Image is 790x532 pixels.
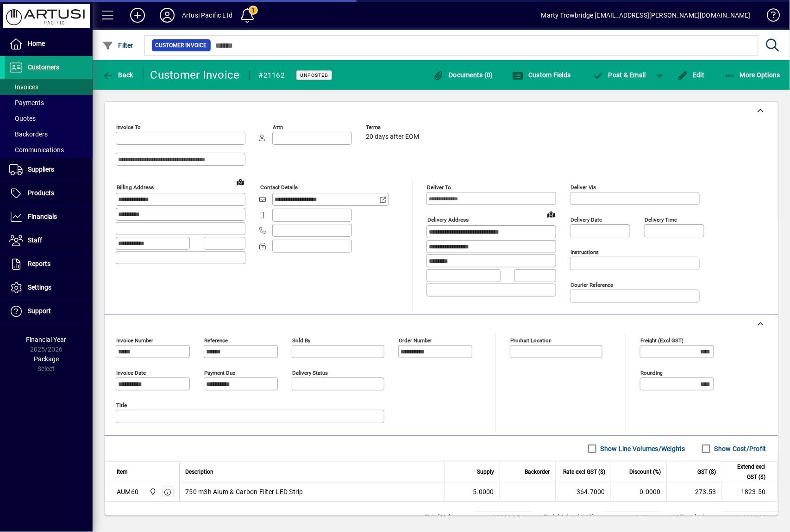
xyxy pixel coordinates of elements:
mat-label: Payment due [204,370,235,376]
span: Filter [102,42,133,49]
a: Products [5,182,93,205]
button: Back [100,67,136,83]
a: Invoices [5,79,93,95]
span: Backorders [9,130,48,138]
a: Payments [5,95,93,111]
span: Terms [366,124,421,130]
mat-label: Delivery date [571,217,602,223]
td: Freight (excl GST) [539,512,604,523]
mat-label: Attn [273,124,283,130]
span: Staff [28,236,42,244]
a: Support [5,300,93,323]
mat-label: Reference [204,337,228,344]
span: Customer Invoice [156,41,207,50]
mat-label: Deliver via [571,184,596,191]
a: Staff [5,229,93,252]
span: Reports [28,260,50,267]
span: Edit [677,71,705,79]
span: Customers [28,63,59,71]
a: Settings [5,276,93,299]
span: GST ($) [698,467,716,477]
span: Communications [9,146,64,154]
button: Edit [675,67,707,83]
span: Package [34,355,59,363]
button: More Options [722,67,783,83]
mat-label: Freight (excl GST) [640,337,683,344]
span: Products [28,189,54,197]
span: Support [28,307,51,315]
span: Description [185,467,213,477]
button: Profile [152,7,182,24]
a: Knowledge Base [760,2,778,32]
span: Main Warehouse [147,487,157,497]
span: Rate excl GST ($) [563,467,605,477]
mat-label: Sold by [292,337,310,344]
span: Unposted [300,72,328,78]
div: Artusi Pacific Ltd [182,8,232,23]
label: Show Line Volumes/Weights [599,444,685,453]
div: Marty Trowbridge [EMAIL_ADDRESS][PERSON_NAME][DOMAIN_NAME] [541,8,751,23]
td: GST exclusive [667,512,722,523]
span: Suppliers [28,166,54,173]
mat-label: Product location [510,337,552,344]
span: 5.0000 [473,487,495,496]
mat-label: Order number [399,337,432,344]
mat-label: Invoice number [116,337,153,344]
mat-label: Courier Reference [571,282,613,288]
span: Payments [9,99,44,106]
a: Communications [5,142,93,158]
span: Supply [477,467,494,477]
span: Financials [28,213,57,220]
span: Extend excl GST ($) [728,462,766,482]
mat-label: Delivery status [292,370,328,376]
button: Add [123,7,152,24]
span: 20 days after EOM [366,133,419,141]
a: Backorders [5,126,93,142]
a: Suppliers [5,158,93,181]
a: Home [5,32,93,56]
td: 1823.50 [722,512,778,523]
span: More Options [724,71,781,79]
mat-label: Deliver To [427,184,451,191]
a: Reports [5,253,93,276]
td: 0.0000 [611,483,666,501]
app-page-header-button: Back [93,67,144,83]
span: Quotes [9,115,36,122]
span: Back [102,71,133,79]
span: Custom Fields [513,71,571,79]
span: Discount (%) [629,467,661,477]
label: Show Cost/Profit [713,444,766,453]
mat-label: Instructions [571,249,599,255]
a: View on map [233,174,248,189]
button: Documents (0) [431,67,495,83]
button: Custom Fields [510,67,573,83]
span: Backorder [525,467,550,477]
span: Settings [28,284,51,291]
span: Home [28,40,45,47]
span: ost & Email [593,71,646,79]
span: 750 m3h Alum & Carbon Filter LED Strip [185,487,303,496]
div: 364.7000 [561,487,605,496]
span: Item [117,467,128,477]
div: Customer Invoice [150,68,240,82]
span: P [608,71,613,79]
div: #21162 [259,68,285,83]
button: Post & Email [588,67,651,83]
a: Quotes [5,111,93,126]
td: 273.53 [666,483,722,501]
span: Invoices [9,83,38,91]
span: Financial Year [26,336,67,343]
td: Total Volume [420,512,476,523]
mat-label: Invoice To [116,124,141,130]
a: View on map [544,207,558,222]
mat-label: Delivery time [645,217,677,223]
mat-label: Invoice date [116,370,146,376]
button: Filter [100,37,136,54]
td: 1823.50 [722,483,777,501]
mat-label: Title [116,402,127,408]
td: 0.0000 M³ [476,512,532,523]
td: 0.00 [604,512,659,523]
span: Documents (0) [433,71,493,79]
div: AUM60 [117,487,138,496]
mat-label: Rounding [640,370,663,376]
